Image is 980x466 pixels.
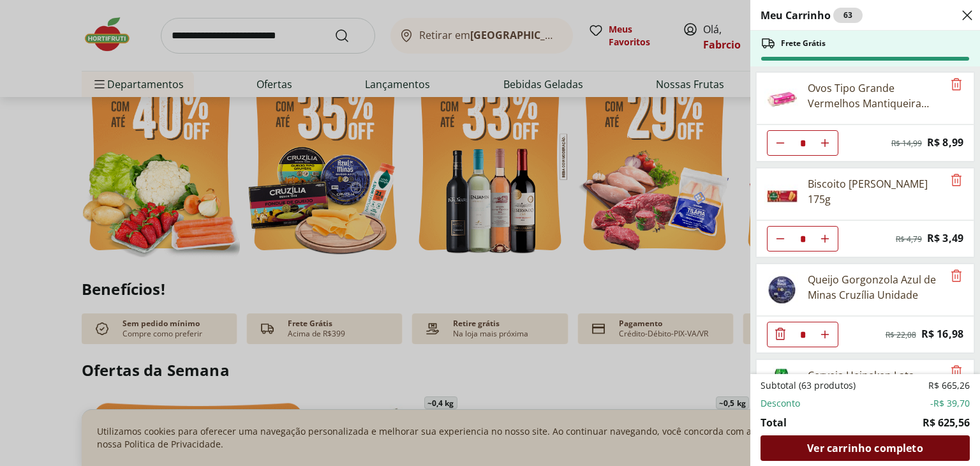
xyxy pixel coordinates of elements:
[949,365,964,380] button: Remove
[768,226,793,252] button: Diminuir Quantidade
[949,173,964,188] button: Remove
[927,230,963,247] span: R$ 3,49
[891,139,922,149] span: R$ 14,99
[812,322,838,347] button: Aumentar Quantidade
[921,326,963,343] span: R$ 16,98
[764,176,800,212] img: Biscoito Maizena Piraque 175g
[812,130,838,156] button: Aumentar Quantidade
[927,134,963,151] span: R$ 8,99
[764,368,800,403] img: Cerveja Heineken Lata 473ml
[761,415,787,430] span: Total
[761,8,863,23] h2: Meu Carrinho
[793,227,812,251] input: Quantidade Atual
[949,77,964,93] button: Remove
[930,397,970,410] span: -R$ 39,70
[808,176,943,207] div: Biscoito [PERSON_NAME] 175g
[807,443,923,453] span: Ver carrinho completo
[761,435,970,461] a: Ver carrinho completo
[812,226,838,252] button: Aumentar Quantidade
[793,322,812,347] input: Quantidade Atual
[768,130,793,156] button: Diminuir Quantidade
[761,397,800,410] span: Desconto
[833,8,863,23] div: 63
[768,322,793,347] button: Diminuir Quantidade
[923,415,970,430] span: R$ 625,56
[808,80,943,111] div: Ovos Tipo Grande Vermelhos Mantiqueira Happy Eggs 10 Unidades
[764,272,800,308] img: Queijo Gorgonzola Azul de Minas Cruzília
[808,368,943,398] div: Cerveja Heineken Lata 473ml
[781,38,826,49] span: Frete Grátis
[896,234,922,244] span: R$ 4,79
[761,379,856,392] span: Subtotal (63 produtos)
[928,379,970,392] span: R$ 665,26
[949,269,964,284] button: Remove
[793,131,812,155] input: Quantidade Atual
[764,80,800,116] img: Ovos Tipo Grande Vermelhos Mantiqueira Happy Eggs 10 Unidades
[886,330,916,340] span: R$ 22,08
[808,272,943,303] div: Queijo Gorgonzola Azul de Minas Cruzília Unidade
